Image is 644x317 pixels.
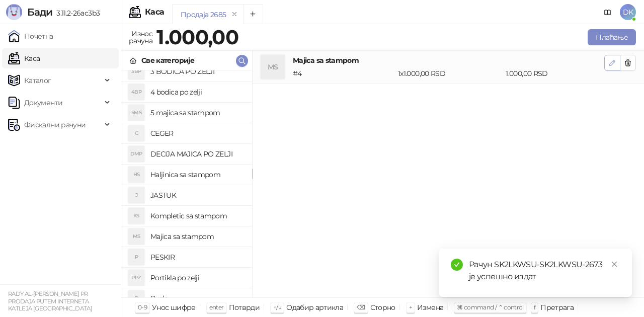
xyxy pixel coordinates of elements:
[128,105,144,121] div: 5MS
[228,10,241,19] button: remove
[24,115,86,135] span: Фискални рачуни
[396,68,504,79] div: 1 x 1.000,00 RSD
[150,290,244,306] h4: Puzle
[128,84,144,100] div: 4BP
[8,26,53,46] a: Почетна
[27,6,52,18] span: Бади
[128,63,144,80] div: 3BP
[145,8,164,16] div: Каса
[150,228,244,245] h4: Majica sa stampom
[128,208,144,224] div: KS
[138,303,147,311] span: 0-9
[6,4,22,20] img: Logo
[141,55,194,66] div: Све категорије
[128,228,144,245] div: MS
[600,4,616,20] a: Документација
[52,9,100,18] span: 3.11.2-26ac3b3
[261,55,285,79] div: MS
[24,70,51,91] span: Каталог
[8,48,40,68] a: Каса
[128,290,144,306] div: P
[128,270,144,286] div: PPZ
[370,301,395,314] div: Сторно
[504,68,606,79] div: 1.000,00 RSD
[128,146,144,162] div: DMP
[540,301,574,314] div: Претрага
[150,63,244,80] h4: 3 BODICA PO ZELJI
[150,146,244,162] h4: DECIJA MAJICA PO ZELJI
[611,261,618,268] span: close
[128,249,144,265] div: P
[588,29,636,45] button: Плаћање
[181,9,226,20] div: Продаја 2685
[150,270,244,286] h4: Portikla po zelji
[152,301,196,314] div: Унос шифре
[357,303,365,311] span: ⌫
[8,290,92,312] small: RADY AL-[PERSON_NAME] PR PRODAJA PUTEM INTERNETA KATLEJA [GEOGRAPHIC_DATA]
[150,249,244,265] h4: PESKIR
[150,167,244,183] h4: Haljinica sa stampom
[534,303,535,311] span: f
[150,125,244,141] h4: CEGER
[243,4,263,24] button: Add tab
[293,55,604,66] h4: Majica sa stampom
[150,84,244,100] h4: 4 bodica po zelji
[128,187,144,203] div: J
[286,301,343,314] div: Одабир артикла
[451,259,463,271] span: check-circle
[24,93,62,113] span: Документи
[273,303,281,311] span: ↑/↓
[291,68,396,79] div: # 4
[209,303,224,311] span: enter
[620,4,636,20] span: DK
[150,187,244,203] h4: JASTUK
[150,105,244,121] h4: 5 majica sa stampom
[128,125,144,141] div: C
[229,301,260,314] div: Потврди
[127,27,154,47] div: Износ рачуна
[457,303,524,311] span: ⌘ command / ⌃ control
[150,208,244,224] h4: Kompletic sa stampom
[469,259,620,283] div: Рачун SK2LKWSU-SK2LKWSU-2673 је успешно издат
[128,167,144,183] div: HS
[121,70,252,297] div: grid
[609,259,620,270] a: Close
[156,25,238,49] strong: 1.000,00
[417,301,443,314] div: Измена
[409,303,412,311] span: +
